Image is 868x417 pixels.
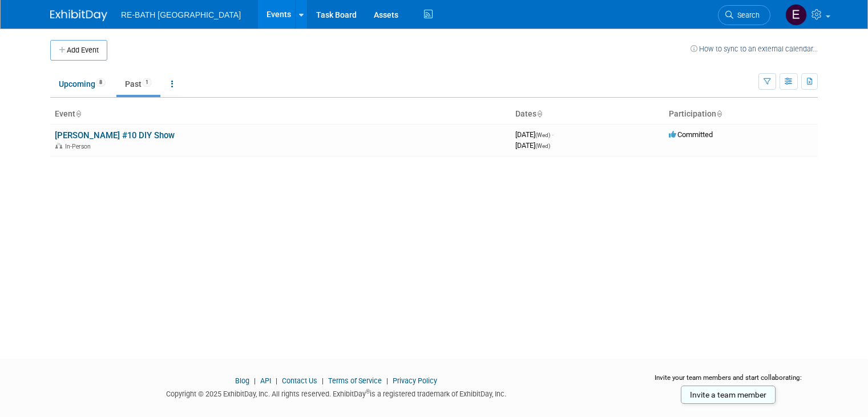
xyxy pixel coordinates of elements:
a: API [260,376,271,385]
img: Ethan Gledhill [785,4,807,26]
span: | [251,376,259,385]
span: Committed [669,130,713,139]
a: Terms of Service [328,376,382,385]
span: 1 [142,78,152,87]
span: [DATE] [515,141,550,150]
a: Upcoming8 [50,73,114,95]
span: (Wed) [535,132,550,138]
th: Participation [664,105,818,124]
img: In-Person Event [55,143,62,149]
a: Sort by Event Name [75,109,81,118]
a: Search [718,5,770,25]
a: Sort by Start Date [536,109,542,118]
span: [DATE] [515,130,554,139]
a: Past1 [116,73,160,95]
a: Invite a team member [681,386,776,404]
span: RE-BATH [GEOGRAPHIC_DATA] [121,10,241,19]
span: - [552,130,554,139]
a: [PERSON_NAME] #10 DIY Show [55,130,175,141]
a: Sort by Participation Type [716,109,722,118]
a: Privacy Policy [393,376,437,385]
button: Add Event [50,40,107,61]
span: | [319,376,326,385]
img: ExhibitDay [50,10,107,21]
a: Blog [235,376,249,385]
a: How to sync to an external calendar... [691,45,818,53]
div: Invite your team members and start collaborating: [639,373,818,390]
th: Dates [511,105,664,124]
span: (Wed) [535,143,550,149]
sup: ® [366,388,370,395]
span: | [273,376,280,385]
a: Contact Us [282,376,317,385]
span: In-Person [65,143,94,150]
th: Event [50,105,511,124]
span: Search [733,11,760,19]
div: Copyright © 2025 ExhibitDay, Inc. All rights reserved. ExhibitDay is a registered trademark of Ex... [50,386,621,399]
span: | [383,376,391,385]
span: 8 [96,78,106,87]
